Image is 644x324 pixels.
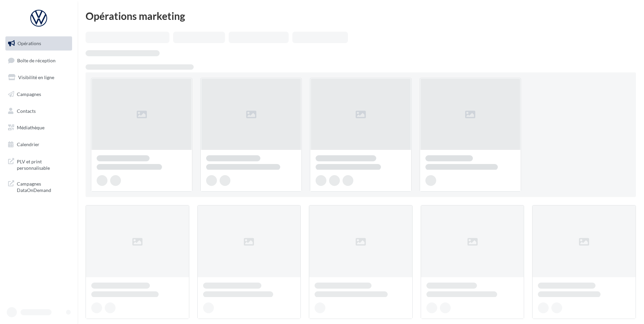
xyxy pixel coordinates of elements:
[17,141,39,147] span: Calendrier
[4,36,73,51] a: Opérations
[4,121,73,135] a: Médiathèque
[4,137,73,152] a: Calendrier
[4,53,73,68] a: Boîte de réception
[86,11,636,21] div: Opérations marketing
[4,104,73,118] a: Contacts
[17,125,44,130] span: Médiathèque
[4,70,73,85] a: Visibilité en ligne
[17,157,69,171] span: PLV et print personnalisable
[4,154,73,174] a: PLV et print personnalisable
[4,87,73,101] a: Campagnes
[17,91,41,97] span: Campagnes
[4,176,73,196] a: Campagnes DataOnDemand
[17,108,36,114] span: Contacts
[18,74,54,80] span: Visibilité en ligne
[18,40,41,46] span: Opérations
[17,179,69,194] span: Campagnes DataOnDemand
[17,57,56,63] span: Boîte de réception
